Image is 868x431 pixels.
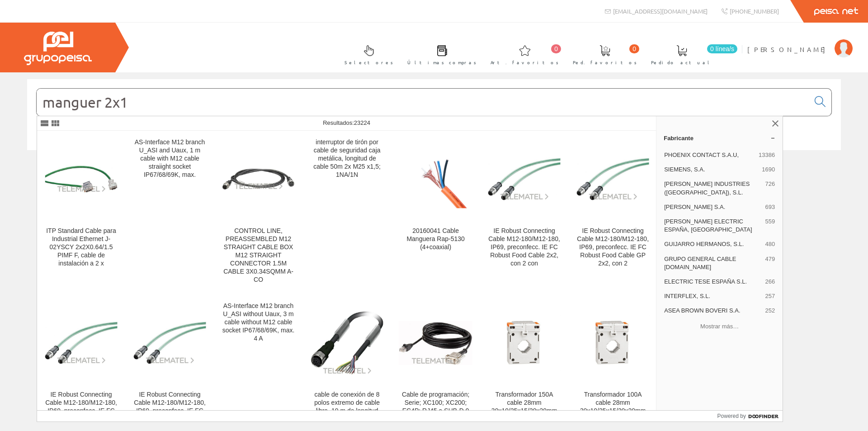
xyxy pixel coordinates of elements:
span: Art. favoritos [491,58,559,67]
span: ELECTRIC TESE ESPAÑA S.L. [664,278,761,286]
a: AS-Interface M12 branch U_ASI and Uaux, 1 m cable with M12 cable straiight socket IP67/68/69K, max. [126,131,214,294]
span: 0 [629,44,639,53]
div: Transformador 150A cable 28mm 30x10/25x15/20x20mm [487,391,561,415]
span: 480 [765,240,775,248]
img: IE Robust Connecting Cable M12-180/M12-180, IP69, preconfecc. IE FC Robust Food Cable GP 2x2, con 2 [576,157,650,201]
div: AS-Interface M12 branch U_ASI and Uaux, 1 m cable with M12 cable straiight socket IP67/68/69K, max. [133,138,207,179]
a: IE Robust Connecting Cable M12-180/M12-180, IP69, preconfecc. IE FC Robust Food Cable 2x2, con 2 ... [480,131,568,294]
span: 23224 [354,119,370,126]
div: interruptor de tirón por cable de seguridad caja metálica, longitud de cable 50m 2x M25 x1,5; 1NA/1N [310,138,384,179]
div: ITP Standard Cable para Industrial Ethernet J-02YSCY 2x2X0.64/1.5 PIMF F, cable de instalación a 2 x [44,227,118,268]
span: [PHONE_NUMBER] [730,7,779,15]
span: Selectores [344,58,393,67]
span: [EMAIL_ADDRESS][DOMAIN_NAME] [613,7,708,15]
span: 1690 [762,166,775,174]
input: Buscar... [37,89,809,116]
img: ITP Standard Cable para Industrial Ethernet J-02YSCY 2x2X0.64/1.5 PIMF F, cable de instalación a 2 x [44,165,118,193]
span: 257 [765,292,775,300]
img: IE Robust Connecting Cable M12-180/M12-180, IP69, preconfecc. IE FC Robust Food Cable 2x2, con 2 con [487,157,561,201]
span: 693 [765,203,775,211]
span: [PERSON_NAME] ELECTRIC ESPAÑA, [GEOGRAPHIC_DATA] [664,218,761,234]
span: 726 [765,180,775,196]
span: [PERSON_NAME] [747,45,830,54]
img: IE Robust Connecting Cable M12-180/M12-180, IP69, preconfecc. IE FC Robust Food Cable GP 2x2, con 2 [133,321,207,365]
img: Transformador 150A cable 28mm 30x10/25x15/20x20mm [487,315,561,370]
span: [PERSON_NAME] S.A. [664,203,761,211]
span: 479 [765,255,775,271]
img: 20160041 Cable Manguera Rap-5130 (4+coaxial) [399,148,472,210]
img: cable de conexión de 8 polos extremo de cable libre, 10 m de longitud conector hembra recto M12; 2 A [310,311,384,375]
button: Mostrar más… [660,319,779,334]
span: 0 línea/s [707,44,737,53]
a: Selectores [335,38,398,71]
span: 266 [765,278,775,286]
span: Ped. favoritos [573,58,637,67]
span: Powered by [717,412,746,420]
img: IE Robust Connecting Cable M12-180/M12-180, IP69, preconfecc. IE FC Robust Food Cable GP 2x2, con 2 [44,321,118,365]
div: Transformador 100A cable 28mm 30x10/25x15/20x20mm [576,391,650,415]
span: SIEMENS, S.A. [664,166,758,174]
span: GUIJARRO HERMANOS, S.L. [664,240,761,248]
span: Pedido actual [651,58,712,67]
a: ITP Standard Cable para Industrial Ethernet J-02YSCY 2x2X0.64/1.5 PIMF F, cable de instalación a ... [37,131,125,294]
img: CONTROL LINE, PREASSEMBLED M12 STRAIGHT CABLE BOX M12 STRAIGHT CONNECTOR 1.5M CABLE 3X0.34SQMM A-CO [222,168,295,190]
a: Últimas compras [398,38,481,71]
div: IE Robust Connecting Cable M12-180/M12-180, IP69, preconfecc. IE FC Robust Food Cable 2x2, con 2 con [487,227,561,268]
span: 13386 [759,151,775,159]
span: GRUPO GENERAL CABLE [DOMAIN_NAME] [664,255,761,271]
a: [PERSON_NAME] [747,38,853,46]
span: 0 [551,44,561,53]
span: Últimas compras [407,58,476,67]
img: Transformador 100A cable 28mm 30x10/25x15/20x20mm [576,315,650,370]
a: 20160041 Cable Manguera Rap-5130 (4+coaxial) 20160041 Cable Manguera Rap-5130 (4+coaxial) [392,131,480,294]
a: IE Robust Connecting Cable M12-180/M12-180, IP69, preconfecc. IE FC Robust Food Cable GP 2x2, con... [569,131,657,294]
a: interruptor de tirón por cable de seguridad caja metálica, longitud de cable 50m 2x M25 x1,5; 1NA/1N [303,131,391,294]
div: IE Robust Connecting Cable M12-180/M12-180, IP69, preconfecc. IE FC Robust Food Cable GP 2x2, con 2 [576,227,650,268]
span: [PERSON_NAME] INDUSTRIES ([GEOGRAPHIC_DATA]), S.L. [664,180,761,196]
div: 20160041 Cable Manguera Rap-5130 (4+coaxial) [399,227,472,251]
div: CONTROL LINE, PREASSEMBLED M12 STRAIGHT CABLE BOX M12 STRAIGHT CONNECTOR 1.5M CABLE 3X0.34SQMM A-CO [222,227,295,284]
img: Cable de programación; Serie; XC100; XC200; EC4P; RJ45 a SUB-D 9 polos; 2 m de cable [399,321,472,365]
span: INTERFLEX, S.L. [664,292,761,300]
a: Fabricante [656,131,783,145]
a: CONTROL LINE, PREASSEMBLED M12 STRAIGHT CABLE BOX M12 STRAIGHT CONNECTOR 1.5M CABLE 3X0.34SQMM A-... [214,131,302,294]
span: ASEA BROWN BOVERI S.A. [664,307,761,315]
img: Grupo Peisa [24,32,92,65]
span: PHOENIX CONTACT S.A.U, [664,151,755,159]
div: Cable de programación; Serie; XC100; XC200; EC4P; RJ45 a SUB-D 9 polos; 2 m de cable [399,391,472,423]
span: Resultados: [323,119,370,126]
a: Powered by [717,411,783,422]
span: 252 [765,307,775,315]
span: 559 [765,218,775,234]
div: © Grupo Peisa [27,161,841,169]
div: AS-Interface M12 branch U_ASI without Uaux, 3 m cable without M12 cable socket IP67/68/69K, max. 4 A [222,302,295,343]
